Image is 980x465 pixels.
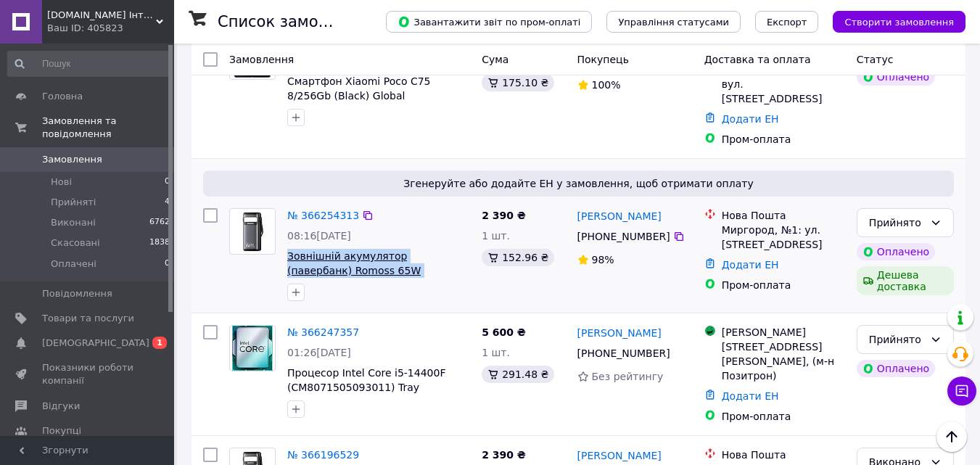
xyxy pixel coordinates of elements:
span: Замовлення [42,153,102,166]
span: 1838 [149,236,170,250]
span: 1 [152,337,167,349]
span: 5 600 ₴ [482,326,526,338]
div: [PERSON_NAME] [722,325,845,340]
a: Фото товару [229,208,276,255]
span: Покупці [42,424,81,437]
span: 0 [165,176,170,189]
span: Доставка та оплата [704,54,811,65]
span: Статус [857,54,894,65]
div: Миргород, №1: ул. [STREET_ADDRESS] [722,223,845,252]
button: Створити замовлення [833,11,965,33]
a: Додати ЕН [722,259,779,271]
a: [PERSON_NAME] [577,448,662,463]
span: 01:26[DATE] [287,347,351,358]
button: Наверх [936,421,967,452]
span: 1 шт. [482,230,510,242]
button: Чат з покупцем [947,376,976,406]
a: Зовнішній акумулятор (павербанк) Romoss 65W 40000mAh Black (PMT-182) [287,250,428,291]
span: Нові [51,176,72,189]
span: Без рейтингу [592,371,664,382]
span: Покупець [577,54,629,65]
span: Повідомлення [42,287,112,300]
div: м. [GEOGRAPHIC_DATA] ([STREET_ADDRESS]: вул. [STREET_ADDRESS] [722,48,845,106]
span: 08:16[DATE] [287,230,351,242]
span: Cума [482,54,508,65]
span: Створити замовлення [844,17,954,28]
a: Додати ЕН [722,390,779,402]
span: Згенеруйте або додайте ЕН у замовлення, щоб отримати оплату [209,176,948,191]
div: Оплачено [857,360,935,377]
div: Дешева доставка [857,266,954,295]
div: Нова Пошта [722,208,845,223]
a: № 366247357 [287,326,359,338]
input: Пошук [7,51,171,77]
span: Управління статусами [618,17,729,28]
div: 175.10 ₴ [482,74,554,91]
a: Смартфон Xiaomi Poco C75 8/256Gb (Black) Global [287,75,431,102]
div: Пром-оплата [722,132,845,147]
a: Створити замовлення [818,15,965,27]
div: Ваш ID: 405823 [47,22,174,35]
span: Товари та послуги [42,312,134,325]
div: Прийнято [869,215,924,231]
img: Фото товару [232,326,273,371]
div: Оплачено [857,68,935,86]
span: 98% [592,254,614,266]
span: Оплачені [51,258,96,271]
a: Фото товару [229,325,276,371]
span: Ankerok.com.ua Інтернет-магазин [47,9,156,22]
a: № 366254313 [287,210,359,221]
span: Показники роботи компанії [42,361,134,387]
button: Експорт [755,11,819,33]
span: [DEMOGRAPHIC_DATA] [42,337,149,350]
span: 4 [165,196,170,209]
span: 6762 [149,216,170,229]
button: Завантажити звіт по пром-оплаті [386,11,592,33]
span: Прийняті [51,196,96,209]
div: Прийнято [869,332,924,347]
span: Головна [42,90,83,103]
span: 1 шт. [482,347,510,358]
span: 2 390 ₴ [482,210,526,221]
a: [PERSON_NAME] [577,326,662,340]
div: 291.48 ₴ [482,366,554,383]
div: [STREET_ADDRESS][PERSON_NAME], (м-н Позитрон) [722,340,845,383]
div: Пром-оплата [722,278,845,292]
div: 152.96 ₴ [482,249,554,266]
div: [PHONE_NUMBER] [575,226,673,247]
div: Нова Пошта [722,448,845,462]
a: № 366196529 [287,449,359,461]
button: Управління статусами [606,11,741,33]
a: [PERSON_NAME] [577,209,662,223]
span: Експорт [767,17,807,28]
h1: Список замовлень [218,13,365,30]
span: Відгуки [42,400,80,413]
span: Завантажити звіт по пром-оплаті [398,15,580,28]
a: Процесор Intel Core i5-14400F (CM8071505093011) Tray [287,367,445,393]
div: Пром-оплата [722,409,845,424]
span: Скасовані [51,236,100,250]
img: Фото товару [240,209,265,254]
span: 100% [592,79,621,91]
span: 2 390 ₴ [482,449,526,461]
a: Додати ЕН [722,113,779,125]
span: Замовлення [229,54,294,65]
span: Замовлення та повідомлення [42,115,174,141]
div: Оплачено [857,243,935,260]
span: Виконані [51,216,96,229]
div: [PHONE_NUMBER] [575,343,673,363]
span: 0 [165,258,170,271]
